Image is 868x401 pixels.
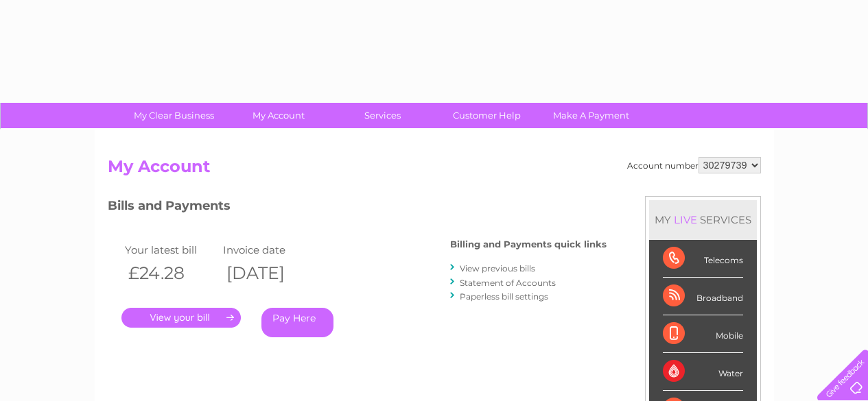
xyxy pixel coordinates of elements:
h3: Bills and Payments [108,196,607,220]
h2: My Account [108,157,761,183]
div: Broadband [663,278,743,315]
a: My Account [222,103,335,128]
div: LIVE [671,213,700,226]
a: Customer Help [430,103,543,128]
div: Account number [627,157,761,173]
a: Pay Here [261,308,333,337]
td: Your latest bill [121,241,220,259]
a: . [121,308,241,328]
div: Water [663,353,743,391]
a: Statement of Accounts [460,278,556,288]
a: View previous bills [460,263,535,274]
div: Telecoms [663,240,743,278]
th: £24.28 [121,259,220,287]
div: MY SERVICES [649,200,757,239]
div: Mobile [663,315,743,353]
th: [DATE] [220,259,318,287]
h4: Billing and Payments quick links [450,239,607,250]
td: Invoice date [220,241,318,259]
a: Paperless bill settings [460,291,548,302]
a: My Clear Business [117,103,231,128]
a: Make A Payment [535,103,648,128]
a: Services [326,103,439,128]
